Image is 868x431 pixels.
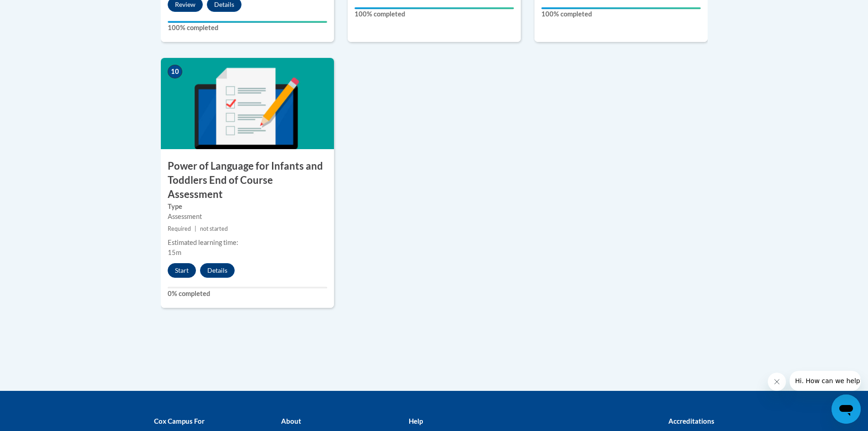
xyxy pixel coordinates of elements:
[790,371,861,391] iframe: Message from company
[168,202,327,212] label: Type
[354,7,514,9] div: Your progress
[168,238,327,248] div: Estimated learning time:
[168,65,182,78] span: 10
[168,21,327,23] div: Your progress
[161,58,334,149] img: Course Image
[409,417,423,425] b: Help
[168,249,181,256] span: 15m
[168,225,191,232] span: Required
[154,417,205,425] b: Cox Campus For
[281,417,301,425] b: About
[200,263,235,278] button: Details
[354,9,514,19] label: 100% completed
[168,23,327,33] label: 100% completed
[161,159,334,201] h3: Power of Language for Infants and Toddlers End of Course Assessment
[195,225,196,232] span: |
[168,212,327,222] div: Assessment
[5,6,74,14] span: Hi. How can we help?
[768,373,786,391] iframe: Close message
[541,9,701,19] label: 100% completed
[832,395,861,424] iframe: Button to launch messaging window
[668,417,714,425] b: Accreditations
[168,289,327,299] label: 0% completed
[200,225,228,232] span: not started
[168,263,196,278] button: Start
[541,7,701,9] div: Your progress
